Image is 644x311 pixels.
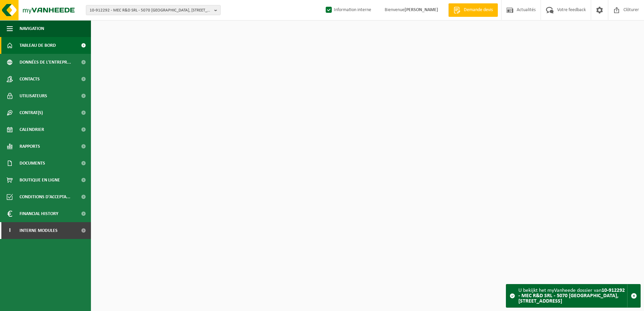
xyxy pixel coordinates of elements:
[20,71,40,88] span: Contacts
[20,121,44,138] span: Calendrier
[20,104,43,121] span: Contrat(s)
[20,20,44,37] span: Navigation
[7,222,13,239] span: I
[86,5,221,15] button: 10-912292 - MEC R&D SRL - 5070 [GEOGRAPHIC_DATA], [STREET_ADDRESS]
[20,205,58,222] span: Financial History
[20,138,40,155] span: Rapports
[462,7,494,13] span: Demande devis
[20,37,56,54] span: Tableau de bord
[20,172,60,188] span: Boutique en ligne
[20,222,58,239] span: Interne modules
[518,288,625,304] strong: 10-912292 - MEC R&D SRL - 5070 [GEOGRAPHIC_DATA], [STREET_ADDRESS]
[20,54,71,71] span: Données de l'entrepr...
[90,5,212,15] span: 10-912292 - MEC R&D SRL - 5070 [GEOGRAPHIC_DATA], [STREET_ADDRESS]
[20,188,70,205] span: Conditions d'accepta...
[324,5,371,15] label: Information interne
[20,155,45,172] span: Documents
[448,3,498,17] a: Demande devis
[20,88,47,104] span: Utilisateurs
[405,7,438,12] strong: [PERSON_NAME]
[518,284,627,307] div: U bekijkt het myVanheede dossier van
